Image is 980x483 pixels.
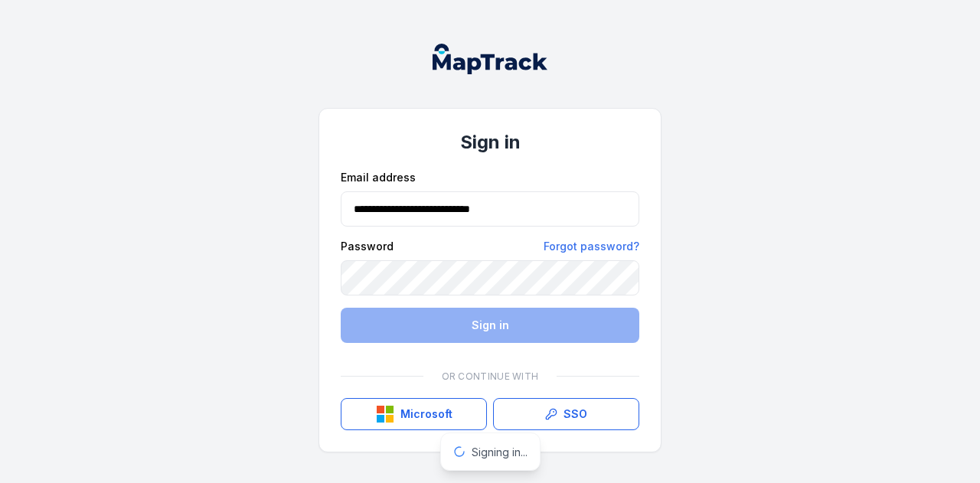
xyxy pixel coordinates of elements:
label: Password [341,239,394,254]
a: SSO [493,398,639,430]
label: Email address [341,170,416,185]
a: Forgot password? [544,239,639,254]
nav: Global [408,44,572,74]
div: Or continue with [341,361,639,392]
h1: Sign in [341,130,639,155]
span: Signing in... [472,445,528,459]
button: Microsoft [341,398,487,430]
